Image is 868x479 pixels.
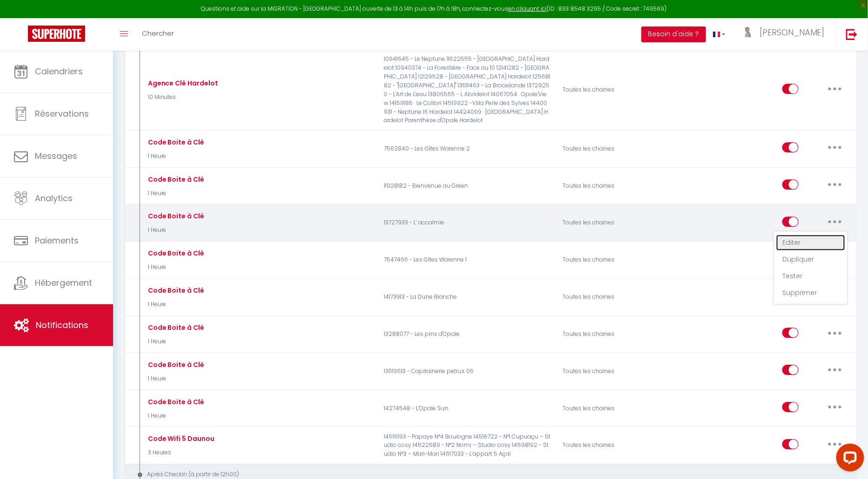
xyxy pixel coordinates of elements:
p: 13727933 - L’ accalmie [378,210,556,236]
p: 1 Heure [146,412,205,420]
span: Analytics [35,192,73,204]
span: Hébergement [35,277,92,289]
p: 1 Heure [146,152,205,161]
div: Toutes les chaines [556,432,675,459]
a: Supprimer [776,285,845,301]
p: 10941645 - Le Neptune 11622555 - [GEOGRAPHIC_DATA] Hardelot 10940374 - La Forestière - Face au 10... [378,55,556,125]
div: Code Boite à Clé [146,397,205,407]
div: Toutes les chaines [556,172,675,199]
div: Code Boite à Clé [146,137,205,147]
a: ... [PERSON_NAME] [733,18,836,51]
p: 1 Heure [146,374,205,383]
p: 14274548 - L’Opale Sun [378,395,556,422]
div: Toutes les chaines [556,210,675,236]
div: Toutes les chaines [556,321,675,348]
img: Super Booking [28,26,85,42]
div: Code Wifi 5 Daunou [146,433,215,444]
img: logout [846,28,858,40]
div: Code Boite à Clé [146,285,205,295]
a: Tester [776,268,845,284]
span: Notifications [36,319,88,331]
div: Code Boite à Clé [146,248,205,258]
iframe: LiveChat chat widget [829,440,868,479]
div: Toutes les chaines [556,284,675,311]
a: Editer [776,235,845,250]
p: 1 Heure [146,263,205,272]
p: 11928182 - Bienvenue au Green [378,172,556,199]
span: [PERSON_NAME] [760,26,825,38]
div: Toutes les chaines [556,395,675,422]
div: Toutes les chaines [556,55,675,125]
div: Code Boite à Clé [146,322,205,333]
div: Toutes les chaines [556,135,675,162]
a: Chercher [135,18,181,51]
span: Messages [35,150,77,162]
p: 13519513 - Capitainerie petrus 06 [378,358,556,385]
span: Chercher [142,28,174,38]
p: 1 Heure [146,189,205,198]
div: Après Checkin (à partir de 12h00) [133,470,834,479]
span: Réservations [35,108,89,119]
a: en cliquant ici [508,5,547,13]
div: Agence Clé Hardelot [146,78,219,88]
p: 3 Heures [146,448,215,457]
p: 10 Minutes [146,93,219,102]
div: Toutes les chaines [556,247,675,274]
button: Besoin d'aide ? [641,26,706,42]
div: Toutes les chaines [556,358,675,385]
p: 7562840 - Les Gîtes Warenne 2 [378,135,556,162]
span: Calendriers [35,66,83,77]
span: Paiements [35,235,79,246]
img: ... [740,26,754,39]
div: Code Boite à Clé [146,211,205,221]
p: 14173913 - La Dune Blanche [378,284,556,311]
p: 14516193 - Papaye N°4 Boulogne 14516722 - N°1 Cupuaçu – Studio cosy 14522689 - N°2 Nomi – Studio ... [378,432,556,459]
p: 7547466 - Les Gîtes Warenne 1 [378,247,556,274]
div: Code Boite à Clé [146,360,205,370]
p: 13288077 - Les pins d'Opale [378,321,556,348]
p: 1 Heure [146,337,205,346]
a: Dupliquer [776,251,845,267]
p: 1 Heure [146,300,205,309]
p: 1 Heure [146,226,205,235]
div: Code Boite à Clé [146,174,205,184]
